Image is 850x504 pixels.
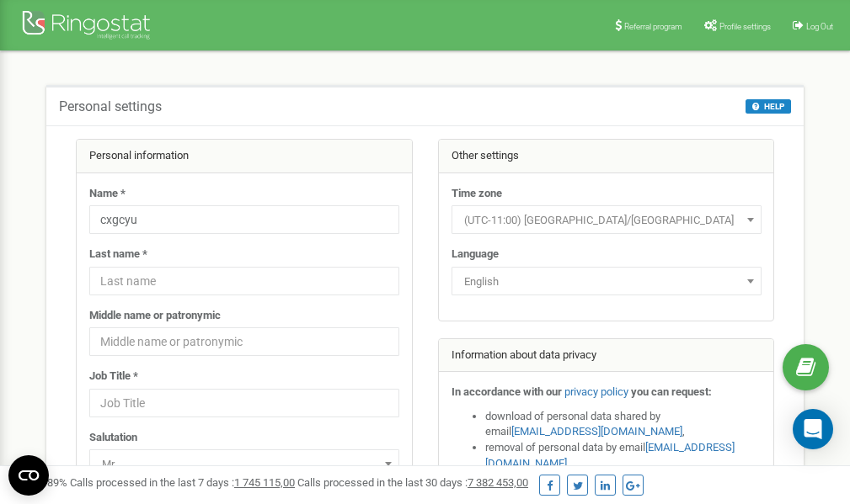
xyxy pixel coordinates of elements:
[806,22,833,31] span: Log Out
[485,440,762,471] li: removal of personal data by email ,
[452,247,499,263] label: Language
[89,327,399,356] input: Middle name or patronymic
[564,385,628,398] a: privacy policy
[89,308,221,324] label: Middle name or patronymic
[793,409,833,449] div: Open Intercom Messenger
[89,449,399,478] span: Mr.
[452,385,562,398] strong: In accordance with our
[70,476,295,489] span: Calls processed in the last 7 days :
[511,425,682,438] a: [EMAIL_ADDRESS][DOMAIN_NAME]
[77,140,412,173] div: Personal information
[719,22,771,31] span: Profile settings
[457,270,756,294] span: English
[439,140,774,173] div: Other settings
[89,369,138,385] label: Job Title *
[468,476,528,489] u: 7 382 453,00
[452,267,762,295] span: English
[624,22,682,31] span: Referral program
[89,205,399,234] input: Name
[89,430,137,446] label: Salutation
[485,409,762,440] li: download of personal data shared by email ,
[452,186,502,202] label: Time zone
[631,385,712,398] strong: you can request:
[8,455,49,496] button: Open CMP widget
[59,99,162,114] h5: Personal settings
[89,267,399,295] input: Last name
[746,99,791,114] button: HELP
[452,205,762,234] span: (UTC-11:00) Pacific/Midway
[439,339,774,373] div: Information about data privacy
[297,476,528,489] span: Calls processed in the last 30 days :
[89,389,399,417] input: Job Title
[89,186,126,202] label: Name *
[234,476,295,489] u: 1 745 115,00
[95,453,393,476] span: Mr.
[457,209,756,232] span: (UTC-11:00) Pacific/Midway
[89,247,147,263] label: Last name *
